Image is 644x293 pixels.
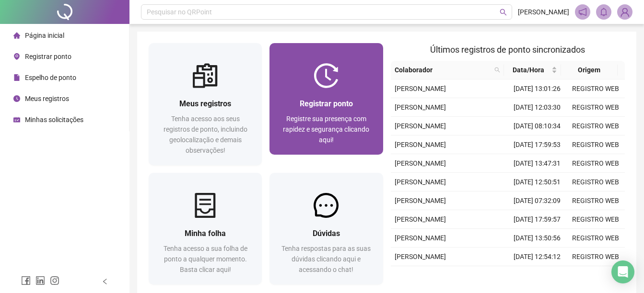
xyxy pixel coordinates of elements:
[50,276,59,285] span: instagram
[566,192,625,210] td: REGISTRO WEB
[13,53,20,60] span: environment
[395,103,446,111] span: [PERSON_NAME]
[566,229,625,248] td: REGISTRO WEB
[25,95,69,102] span: Meus registros
[395,65,491,75] span: Colaborador
[102,278,108,285] span: left
[25,32,64,39] span: Página inicial
[518,7,569,17] span: [PERSON_NAME]
[395,122,446,130] span: [PERSON_NAME]
[566,248,625,266] td: REGISTRO WEB
[508,248,566,266] td: [DATE] 12:54:12
[508,192,566,210] td: [DATE] 07:32:09
[164,115,247,154] span: Tenha acesso aos seus registros de ponto, incluindo geolocalização e demais observações!
[283,115,369,144] span: Registre sua presença com rapidez e segurança clicando aqui!
[35,276,45,285] span: linkedin
[430,45,585,55] span: Últimos registros de ponto sincronizados
[395,215,446,223] span: [PERSON_NAME]
[508,173,566,192] td: [DATE] 12:50:51
[566,154,625,173] td: REGISTRO WEB
[508,266,566,285] td: [DATE] 07:25:50
[566,210,625,229] td: REGISTRO WEB
[611,260,634,283] div: Open Intercom Messenger
[500,9,507,16] span: search
[395,141,446,148] span: [PERSON_NAME]
[300,99,353,108] span: Registrar ponto
[13,74,20,81] span: file
[599,8,608,16] span: bell
[179,99,231,108] span: Meus registros
[13,32,20,39] span: home
[25,116,83,124] span: Minhas solicitações
[508,229,566,248] td: [DATE] 13:50:56
[149,43,262,165] a: Meus registrosTenha acesso aos seus registros de ponto, incluindo geolocalização e demais observa...
[395,178,446,186] span: [PERSON_NAME]
[13,95,20,102] span: clock-circle
[395,253,446,260] span: [PERSON_NAME]
[566,117,625,135] td: REGISTRO WEB
[25,53,71,60] span: Registrar ponto
[508,98,566,117] td: [DATE] 12:03:30
[566,98,625,117] td: REGISTRO WEB
[508,154,566,173] td: [DATE] 13:47:31
[21,276,31,285] span: facebook
[269,43,383,155] a: Registrar pontoRegistre sua presença com rapidez e segurança clicando aqui!
[25,74,76,81] span: Espelho de ponto
[508,135,566,154] td: [DATE] 17:59:53
[164,245,247,273] span: Tenha acesso a sua folha de ponto a qualquer momento. Basta clicar aqui!
[395,159,446,167] span: [PERSON_NAME]
[395,85,446,92] span: [PERSON_NAME]
[566,266,625,285] td: REGISTRO WEB
[13,116,20,123] span: schedule
[566,173,625,192] td: REGISTRO WEB
[618,5,632,19] img: 91928
[508,79,566,98] td: [DATE] 13:01:26
[281,245,371,273] span: Tenha respostas para as suas dúvidas clicando aqui e acessando o chat!
[395,234,446,242] span: [PERSON_NAME]
[504,61,561,79] th: Data/Hora
[494,67,500,73] span: search
[508,117,566,135] td: [DATE] 08:10:34
[492,63,502,77] span: search
[395,197,446,204] span: [PERSON_NAME]
[508,65,549,75] span: Data/Hora
[185,229,226,238] span: Minha folha
[269,173,383,284] a: DúvidasTenha respostas para as suas dúvidas clicando aqui e acessando o chat!
[508,210,566,229] td: [DATE] 17:59:57
[566,79,625,98] td: REGISTRO WEB
[578,8,587,16] span: notification
[313,229,340,238] span: Dúvidas
[149,173,262,284] a: Minha folhaTenha acesso a sua folha de ponto a qualquer momento. Basta clicar aqui!
[561,61,618,79] th: Origem
[566,135,625,154] td: REGISTRO WEB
